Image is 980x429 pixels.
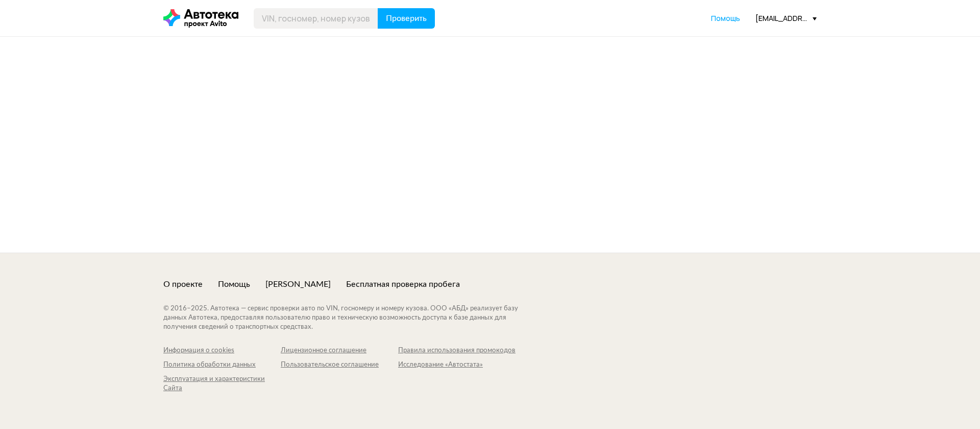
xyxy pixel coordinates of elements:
div: [EMAIL_ADDRESS][DOMAIN_NAME] [755,13,817,23]
a: [PERSON_NAME] [265,279,331,290]
button: Проверить [378,8,435,29]
a: О проекте [163,279,203,290]
a: Лицензионное соглашение [281,346,398,355]
a: Информация о cookies [163,346,281,355]
a: Помощь [218,279,250,290]
a: Пользовательское соглашение [281,360,398,370]
a: Бесплатная проверка пробега [346,279,460,290]
a: Исследование «Автостата» [398,360,516,370]
a: Политика обработки данных [163,360,281,370]
a: Помощь [711,13,740,24]
a: Эксплуатация и характеристики Сайта [163,375,281,393]
span: Проверить [386,14,427,22]
div: © 2016– 2025 . Автотека — сервис проверки авто по VIN, госномеру и номеру кузова. ООО «АБД» реали... [163,304,538,332]
input: VIN, госномер, номер кузова [254,8,378,29]
span: Помощь [711,13,740,23]
a: Правила использования промокодов [398,346,516,355]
